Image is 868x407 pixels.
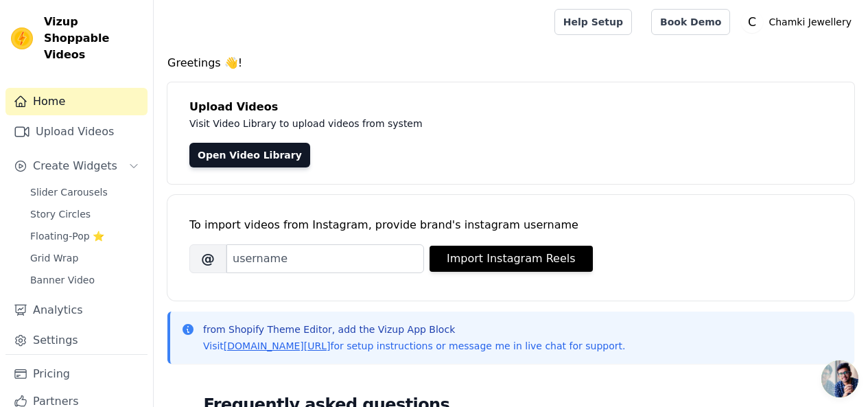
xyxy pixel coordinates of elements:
[30,229,104,243] span: Floating-Pop ⭐
[11,27,33,49] img: Vizup
[203,323,625,336] p: from Shopify Theme Editor, add the Vizup App Block
[203,339,625,353] p: Visit for setup instructions or message me in live chat for support.
[741,10,857,34] button: C Chamki Jewellery
[189,143,310,167] a: Open Video Library
[5,296,148,324] a: Analytics
[22,205,148,224] a: Story Circles
[430,246,593,272] button: Import Instagram Reels
[763,10,857,34] p: Chamki Jewellery
[22,248,148,268] a: Grid Wrap
[226,244,424,273] input: username
[189,217,832,233] div: To import videos from Instagram, provide brand's instagram username
[5,88,148,115] a: Home
[651,9,730,35] a: Book Demo
[33,158,117,174] span: Create Widgets
[748,15,756,29] text: C
[189,115,804,132] p: Visit Video Library to upload videos from system
[5,360,148,388] a: Pricing
[44,14,142,63] span: Vizup Shoppable Videos
[22,226,148,246] a: Floating-Pop ⭐
[224,340,331,351] a: [DOMAIN_NAME][URL]
[30,185,108,199] span: Slider Carousels
[30,273,95,287] span: Banner Video
[167,55,854,71] h4: Greetings 👋!
[22,270,148,290] a: Banner Video
[30,207,91,221] span: Story Circles
[5,118,148,146] a: Upload Videos
[821,360,858,397] a: Open chat
[22,183,148,202] a: Slider Carousels
[554,9,632,35] a: Help Setup
[189,244,226,273] span: @
[30,251,78,265] span: Grid Wrap
[189,99,832,115] h4: Upload Videos
[5,152,148,180] button: Create Widgets
[5,327,148,354] a: Settings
